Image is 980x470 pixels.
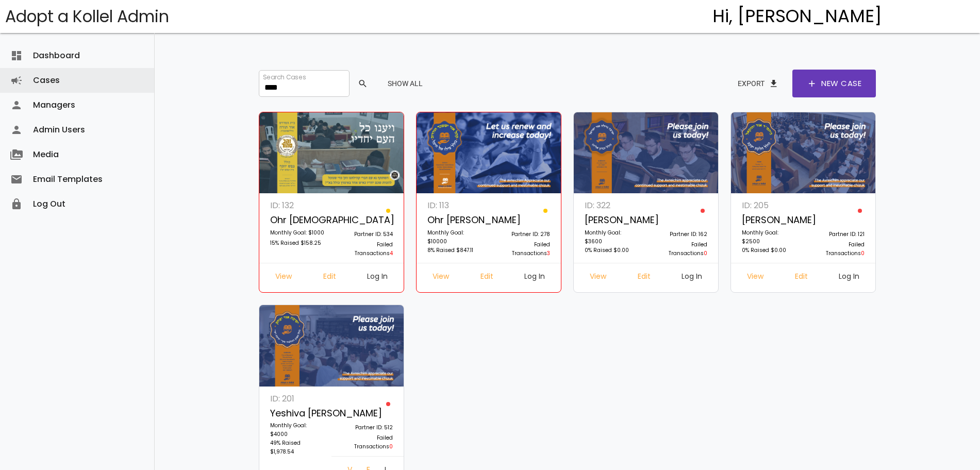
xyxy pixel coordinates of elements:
p: Monthly Goal: $4000 [270,421,326,439]
a: Edit [787,268,816,287]
i: campaign [10,68,23,93]
i: perm_media [10,142,23,167]
p: Partner ID: 162 [652,230,707,240]
a: Log In [516,268,553,287]
a: View [424,268,457,287]
p: [PERSON_NAME] [742,212,798,228]
p: ID: 113 [427,198,483,212]
p: Monthly Goal: $3600 [585,228,640,246]
p: Yeshiva [PERSON_NAME] [270,406,326,422]
p: ID: 201 [270,392,326,406]
p: Partner ID: 512 [337,423,393,433]
p: Ohr [DEMOGRAPHIC_DATA] [270,212,326,228]
a: ID: 201 Yeshiva [PERSON_NAME] Monthly Goal: $4000 49% Raised $1,978.54 [264,392,331,462]
a: View [739,268,772,287]
a: Log In [359,268,396,287]
img: 9NsGWhrHdo.xf1938AGyF.png [259,112,404,194]
i: person [10,117,23,142]
p: Ohr [PERSON_NAME] [427,212,483,228]
span: 0 [704,249,707,257]
span: 0 [389,443,393,450]
p: Partner ID: 534 [337,230,393,240]
a: Partner ID: 512 Failed Transactions0 [331,392,398,456]
button: Show All [379,74,431,93]
a: Log In [830,268,868,287]
span: add [807,70,817,97]
p: Failed Transactions [652,240,707,258]
a: ID: 132 Ohr [DEMOGRAPHIC_DATA] Monthly Goal: $1000 15% Raised $158.25 [264,198,331,263]
p: Monthly Goal: $10000 [427,228,483,246]
span: search [358,74,368,93]
a: addNew Case [792,70,876,97]
img: pen95iAYPH.w2AHdFQpBS.jpg [259,305,404,387]
button: search [350,74,374,93]
a: Edit [629,268,659,287]
p: [PERSON_NAME] [585,212,640,228]
p: ID: 132 [270,198,326,212]
p: 0% Raised $0.00 [742,246,798,256]
img: eI5cJB8RjC.ezUVTfOtsF.png [731,112,876,194]
h4: Hi, [PERSON_NAME] [712,7,882,26]
a: Log In [673,268,710,287]
a: ID: 205 [PERSON_NAME] Monthly Goal: $2500 0% Raised $0.00 [736,198,803,263]
span: 4 [390,249,393,257]
a: View [582,268,614,287]
img: zIRgjWioKU.De1UVfIlSR.jpg [417,112,561,194]
span: 3 [547,249,550,257]
p: 0% Raised $0.00 [585,246,640,256]
p: Failed Transactions [337,240,393,258]
p: 8% Raised $847.11 [427,246,483,256]
p: Failed Transactions [337,433,393,451]
p: Partner ID: 278 [494,230,550,240]
a: Partner ID: 278 Failed Transactions3 [489,198,556,263]
a: Edit [315,268,344,287]
p: Failed Transactions [809,240,865,258]
p: ID: 205 [742,198,798,212]
i: lock [10,192,23,216]
span: file_download [769,74,779,93]
a: Partner ID: 534 Failed Transactions4 [331,198,398,263]
button: Exportfile_download [729,74,787,93]
img: WwVJ83BnXx.hRfpiINgCa.jpg [574,112,719,194]
i: email [10,167,23,192]
a: View [267,268,300,287]
p: 15% Raised $158.25 [270,239,326,249]
p: Failed Transactions [494,240,550,258]
p: Partner ID: 121 [809,230,865,240]
p: Monthly Goal: $2500 [742,228,798,246]
a: Partner ID: 162 Failed Transactions0 [646,198,713,263]
i: dashboard [10,43,23,68]
a: ID: 113 Ohr [PERSON_NAME] Monthly Goal: $10000 8% Raised $847.11 [422,198,489,263]
a: ID: 322 [PERSON_NAME] Monthly Goal: $3600 0% Raised $0.00 [579,198,646,263]
span: 0 [861,249,865,257]
p: ID: 322 [585,198,640,212]
i: person [10,93,23,117]
p: 49% Raised $1,978.54 [270,439,326,456]
a: Partner ID: 121 Failed Transactions0 [803,198,870,263]
p: Monthly Goal: $1000 [270,228,326,239]
a: Edit [472,268,502,287]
